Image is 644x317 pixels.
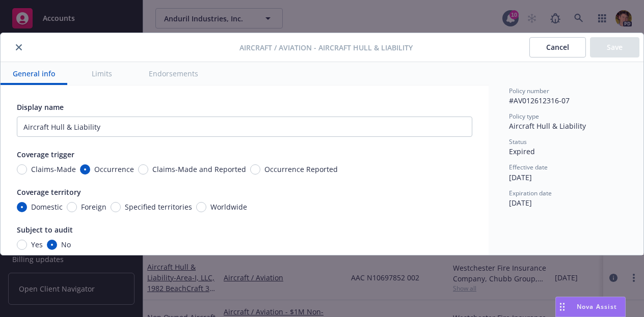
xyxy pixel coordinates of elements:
[264,164,338,175] span: Occurrence Reported
[509,172,532,182] span: [DATE]
[577,302,617,311] span: Nova Assist
[509,198,532,208] span: [DATE]
[94,164,134,175] span: Occurrence
[509,163,548,171] span: Effective date
[250,164,260,175] input: Occurrence Reported
[138,164,148,175] input: Claims-Made and Reported
[81,201,106,212] span: Foreign
[509,87,549,95] span: Policy number
[17,202,27,212] input: Domestic
[1,62,67,85] button: General info
[509,137,527,146] span: Status
[47,240,57,250] input: No
[529,37,586,57] button: Cancel
[556,297,569,316] div: Drag to move
[67,202,77,212] input: Foreign
[509,96,570,105] span: #AV012612316-07
[17,150,74,159] span: Coverage trigger
[31,239,43,250] span: Yes
[61,239,71,250] span: No
[509,147,535,156] span: Expired
[509,189,552,197] span: Expiration date
[17,225,73,235] span: Subject to audit
[152,164,246,175] span: Claims-Made and Reported
[17,102,64,112] span: Display name
[79,62,124,85] button: Limits
[137,62,210,85] button: Endorsements
[239,42,413,53] span: Aircraft / Aviation - Aircraft Hull & Liability
[17,164,27,175] input: Claims-Made
[125,201,192,212] span: Specified territories
[17,187,81,197] span: Coverage territory
[509,112,539,121] span: Policy type
[80,164,90,175] input: Occurrence
[196,202,206,212] input: Worldwide
[17,240,27,250] input: Yes
[210,201,247,212] span: Worldwide
[31,164,76,175] span: Claims-Made
[111,202,121,212] input: Specified territories
[13,41,25,53] button: close
[31,201,63,212] span: Domestic
[509,121,586,131] span: Aircraft Hull & Liability
[555,297,626,317] button: Nova Assist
